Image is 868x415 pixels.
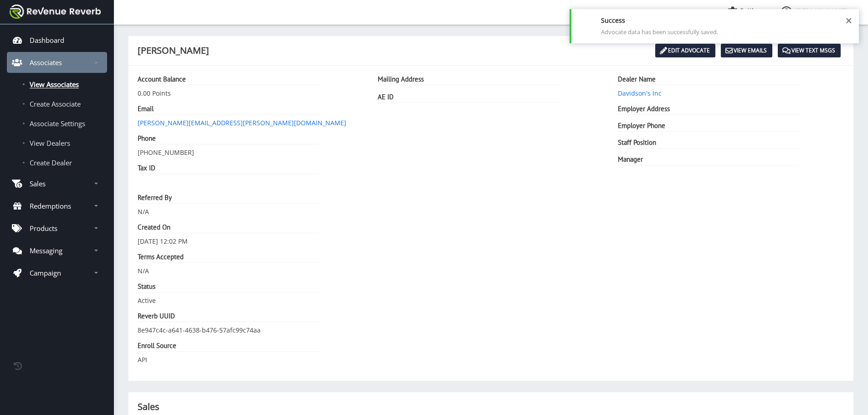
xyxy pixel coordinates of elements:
[7,52,107,73] a: Associates
[378,92,559,103] dt: AE ID
[138,89,364,98] dd: 0.00 Points
[7,95,107,113] a: Create Associate
[138,266,364,276] dd: N/A
[138,164,319,174] dt: Tax ID
[10,5,101,19] img: navbar brand
[138,44,209,56] strong: [PERSON_NAME]
[30,158,72,167] span: Create Dealer
[740,6,765,15] span: Settings
[30,36,64,45] p: Dashboard
[601,28,718,36] span: Advocate data has been successfully saved.
[30,80,79,89] span: View Associates
[7,218,107,239] a: Products
[721,44,772,57] a: View Emails
[138,252,319,263] dt: Terms Accepted
[138,296,364,305] dd: Active
[7,173,107,194] a: Sales
[7,75,107,93] a: View Associates
[618,155,799,165] dt: Manager
[796,7,847,15] span: [PERSON_NAME]
[30,179,46,188] p: Sales
[781,6,854,20] a: [PERSON_NAME]
[138,312,319,322] dt: Reverb UUID
[30,99,81,108] span: Create Associate
[138,282,319,292] dt: Status
[7,134,107,152] a: View Dealers
[655,44,715,57] a: Edit Advocate
[30,268,61,277] p: Campaign
[30,201,71,210] p: Redemptions
[30,224,57,233] p: Products
[138,207,364,216] dd: N/A
[618,89,662,97] a: Davidson's Inc
[138,134,319,144] dt: Phone
[138,326,364,335] dd: 8e947c4c-a641-4638-b476-57afc99c74aa
[781,6,792,17] img: ph-profile.png
[7,114,107,133] a: Associate Settings
[727,6,772,20] a: Settings
[618,104,799,115] dt: Employer Address
[138,104,319,115] dt: Email
[30,246,62,255] p: Messaging
[138,193,319,204] dt: Referred By
[618,75,799,85] dt: Dealer Name
[618,121,799,132] dt: Employer Phone
[618,138,799,149] dt: Staff Position
[138,118,346,127] a: [PERSON_NAME][EMAIL_ADDRESS][PERSON_NAME][DOMAIN_NAME]
[7,154,107,172] a: Create Dealer
[378,75,559,85] dt: Mailing Address
[138,400,159,413] strong: Sales
[778,44,841,57] a: View Text Msgs
[138,237,364,246] dd: [DATE] 12:02 PM
[138,341,319,352] dt: Enroll Source
[138,355,364,364] dd: API
[30,138,70,148] span: View Dealers
[138,148,364,157] dd: [PHONE_NUMBER]
[843,15,854,26] button: ×
[30,119,85,128] span: Associate Settings
[601,16,850,25] span: Success
[7,262,107,283] a: Campaign
[138,75,186,83] b: Account Balance
[138,223,319,233] dt: Created On
[30,58,62,67] p: Associates
[7,30,107,51] a: Dashboard
[7,240,107,261] a: Messaging
[7,195,107,216] a: Redemptions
